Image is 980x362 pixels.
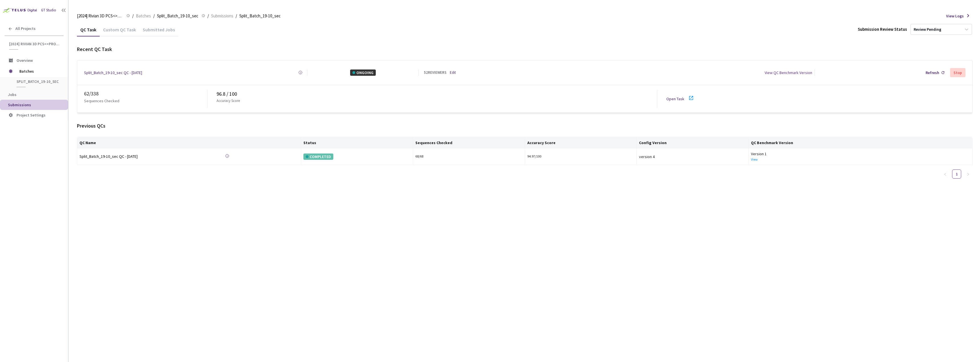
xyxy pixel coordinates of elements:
div: 96.8 / 100 [217,90,657,98]
th: Config Version [637,137,749,148]
li: / [207,13,209,19]
a: Open Task [666,96,684,101]
div: 62 / 338 [84,90,207,98]
li: Previous Page [941,169,950,179]
div: COMPLETED [303,154,333,160]
div: Custom QC Task [100,27,139,36]
span: Split_Batch_19-10_sec [157,13,198,19]
span: [2024] Rivian 3D PCS<>Production [77,13,123,19]
div: QC Task [77,27,100,36]
div: version 4 [639,154,746,160]
a: 1 [952,170,961,178]
span: Batches [136,13,151,19]
p: Sequences Checked [84,98,119,104]
div: 52 REVIEWERS [424,70,446,75]
th: QC Benchmark Version [749,137,973,148]
span: left [944,173,947,176]
div: ONGOING [350,69,376,76]
th: Accuracy Score [525,137,637,148]
div: Submitted Jobs [139,27,178,36]
th: QC Name [77,137,301,148]
div: Refresh [926,69,939,76]
span: Split_Batch_19-10_sec [17,79,59,84]
span: View Logs [946,13,964,19]
div: Recent QC Task [77,45,973,53]
span: Jobs [8,92,17,97]
div: GT Studio [41,7,56,13]
button: right [963,169,973,179]
a: Submissions [210,13,234,19]
span: Project Settings [17,113,46,118]
div: 68 / 68 [415,154,522,159]
span: Split_Batch_19-10_sec [239,13,281,19]
button: left [941,169,950,179]
span: [2024] Rivian 3D PCS<>Production [9,42,60,46]
div: Review Pending [914,27,941,32]
p: Accuracy Score [217,98,240,104]
a: Batches [135,13,152,19]
a: Split_Batch_19-10_sec QC - [DATE] [84,69,142,76]
li: / [236,13,237,19]
span: Batches [19,66,58,77]
div: Stop [954,70,962,75]
th: Status [301,137,413,148]
div: 94.97/100 [527,154,634,159]
li: 1 [952,169,961,179]
span: Submissions [211,13,233,19]
span: All Projects [15,26,36,31]
a: Split_Batch_19-10_sec QC - [DATE] [79,153,159,160]
th: Sequences Checked [413,137,525,148]
div: Submission Review Status [858,26,907,33]
a: View [751,157,758,161]
div: Version 1 [751,151,970,157]
span: Submissions [8,102,31,107]
li: Next Page [963,169,973,179]
div: Previous QCs [77,122,973,130]
span: right [966,173,970,176]
a: Edit [450,70,456,75]
li: / [132,13,134,19]
div: View QC Benchmark Version [765,69,812,76]
span: Overview [17,58,33,63]
li: / [153,13,155,19]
